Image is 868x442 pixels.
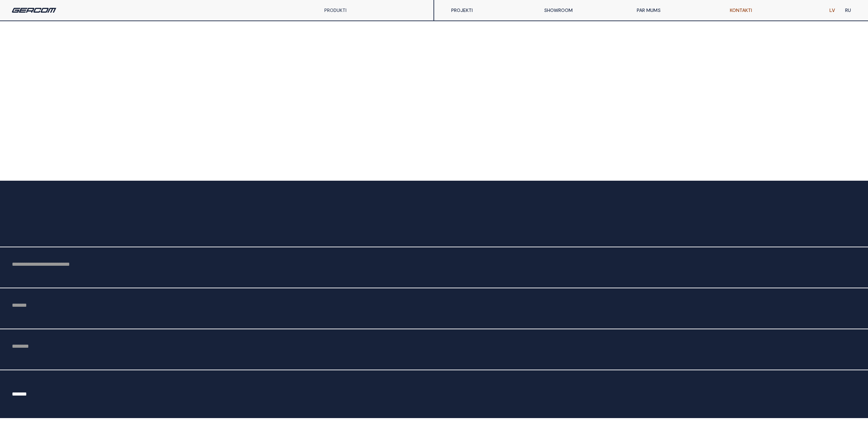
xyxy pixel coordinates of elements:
span: U [139,224,152,241]
span: R [107,224,119,241]
span: T [85,85,96,101]
span: O [22,85,37,101]
a: KONTAKTI [725,3,818,17]
span: K [10,85,22,101]
a: RU [840,3,856,17]
span: I [96,85,100,101]
span: N [37,85,50,101]
span: T [50,85,61,101]
span: K [74,85,85,101]
a: PROJEKTI [446,3,539,17]
span: M [123,224,139,241]
span: ↓ [185,224,197,241]
span: I [63,224,68,241]
span: I [46,224,50,241]
span: A [61,85,74,101]
a: PAR MUMS [632,3,724,17]
span: S [78,224,90,241]
span: E [68,224,78,241]
span: Z [34,224,46,241]
a: SHOWROOM [539,3,632,17]
span: A [22,224,34,241]
span: M [152,224,168,241]
span: N [50,224,63,241]
span: A [94,224,107,241]
span: S [168,224,180,241]
a: PRODUKTI [324,7,347,13]
a: LV [824,3,840,17]
span: S [10,224,22,241]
